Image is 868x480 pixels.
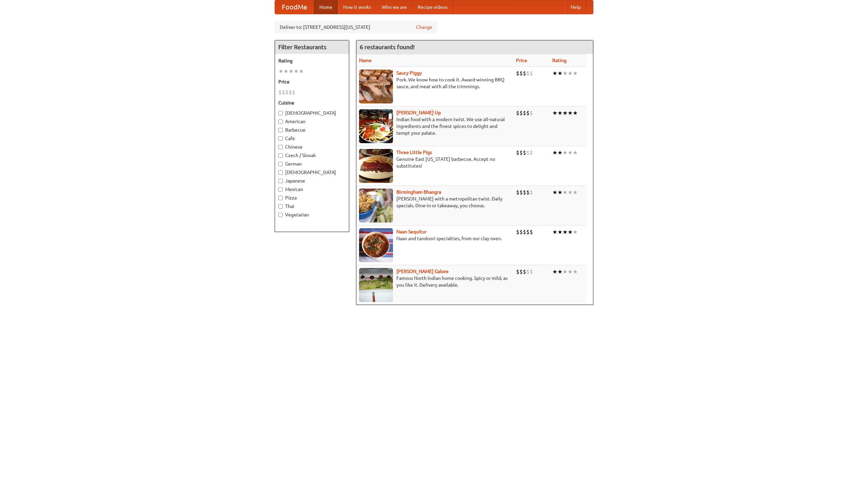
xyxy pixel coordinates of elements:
[278,111,283,115] input: [DEMOGRAPHIC_DATA]
[563,149,568,156] li: ★
[359,195,511,209] p: [PERSON_NAME] with a metropolitan twist. Daily specials. Dine-in or takeaway, you choose.
[416,24,432,31] a: Change
[516,58,527,63] a: Price
[278,118,346,125] label: American
[275,21,437,33] div: Deliver to: [STREET_ADDRESS][US_STATE]
[396,189,441,195] a: Birmingham Bhangra
[526,109,530,117] li: $
[557,149,563,156] li: ★
[278,203,346,210] label: Thai
[523,268,526,275] li: $
[359,58,372,63] a: Name
[519,268,523,275] li: $
[516,228,519,236] li: $
[278,119,283,124] input: American
[396,150,432,155] b: Three Little Pigs
[516,109,519,117] li: $
[557,228,563,236] li: ★
[412,0,453,14] a: Recipe videos
[519,228,523,236] li: $
[396,229,427,234] a: Naan Sequitur
[557,268,563,275] li: ★
[519,70,523,77] li: $
[552,189,557,196] li: ★
[278,57,346,64] h5: Rating
[359,275,511,288] p: Famous North Indian home cooking. Spicy or mild, as you like it. Delivery available.
[359,116,511,136] p: Indian food with a modern twist. We use all-natural ingredients and the finest spices to delight ...
[396,110,441,115] a: [PERSON_NAME] Up
[278,68,283,75] li: ★
[557,70,563,77] li: ★
[359,268,393,302] img: currygalore.jpg
[299,68,304,75] li: ★
[568,228,573,236] li: ★
[278,211,346,218] label: Vegetarian
[278,179,283,183] input: Japanese
[338,0,376,14] a: How it works
[359,228,393,262] img: naansequitur.jpg
[359,109,393,143] img: curryup.jpg
[563,109,568,117] li: ★
[278,136,283,141] input: Cafe
[278,135,346,142] label: Cafe
[278,187,283,192] input: Mexican
[278,89,282,96] li: $
[359,149,393,183] img: littlepigs.jpg
[530,109,533,117] li: $
[523,189,526,196] li: $
[573,189,578,196] li: ★
[557,109,563,117] li: ★
[278,213,283,217] input: Vegetarian
[530,189,533,196] li: $
[516,149,519,156] li: $
[278,169,346,176] label: [DEMOGRAPHIC_DATA]
[359,189,393,223] img: bhangra.jpg
[278,162,283,166] input: German
[519,109,523,117] li: $
[523,70,526,77] li: $
[573,268,578,275] li: ★
[523,228,526,236] li: $
[359,156,511,169] p: Genuine East [US_STATE] barbecue. Accept no substitutes!
[376,0,412,14] a: Who we are
[282,89,285,96] li: $
[278,194,346,201] label: Pizza
[526,149,530,156] li: $
[573,109,578,117] li: ★
[278,177,346,184] label: Japanese
[530,70,533,77] li: $
[526,189,530,196] li: $
[278,145,283,149] input: Chinese
[278,160,346,167] label: German
[359,70,393,103] img: saucy.jpg
[278,153,283,158] input: Czech / Slovak
[563,268,568,275] li: ★
[526,228,530,236] li: $
[568,189,573,196] li: ★
[523,109,526,117] li: $
[396,70,422,76] a: Saucy Piggy
[314,0,338,14] a: Home
[563,189,568,196] li: ★
[563,70,568,77] li: ★
[359,235,511,242] p: Naan and tandoori specialties, from our clay oven.
[552,109,557,117] li: ★
[278,110,346,116] label: [DEMOGRAPHIC_DATA]
[289,89,292,96] li: $
[275,40,349,54] h4: Filter Restaurants
[552,268,557,275] li: ★
[278,152,346,159] label: Czech / Slovak
[292,89,295,96] li: $
[283,68,289,75] li: ★
[573,70,578,77] li: ★
[568,268,573,275] li: ★
[573,149,578,156] li: ★
[530,268,533,275] li: $
[396,269,449,274] a: [PERSON_NAME] Galore
[278,99,346,106] h5: Cuisine
[526,268,530,275] li: $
